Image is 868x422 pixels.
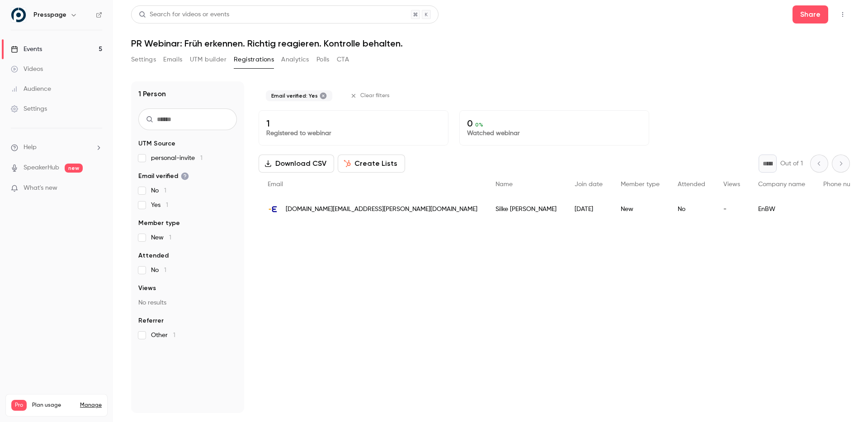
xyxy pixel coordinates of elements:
span: 1 [164,188,166,194]
button: Polls [316,52,330,67]
img: Presspage [11,8,26,22]
div: Search for videos or events [139,10,229,19]
span: Email verified [138,172,189,181]
span: 1 [173,332,175,338]
span: [DOMAIN_NAME][EMAIL_ADDRESS][PERSON_NAME][DOMAIN_NAME] [286,205,477,214]
span: Attended [138,251,169,260]
span: Other [151,331,175,340]
span: What's new [24,183,57,193]
button: CTA [337,52,349,67]
p: Registered to webinar [266,129,441,138]
button: Remove "Email verified" from selected filters [320,92,327,99]
span: Email verified: Yes [271,92,318,99]
h1: 1 Person [138,89,166,99]
a: Manage [80,402,102,409]
span: UTM Source [138,139,175,148]
span: Clear filters [360,92,390,99]
span: Email [268,181,283,188]
div: Videos [11,65,43,74]
div: No [669,197,714,222]
div: Audience [11,84,51,94]
span: 1 [200,155,203,161]
div: EnBW [749,197,814,222]
div: [DATE] [566,197,612,222]
span: Views [138,284,156,293]
span: 1 [169,234,171,241]
span: 1 [164,267,166,273]
span: Pro [11,400,27,411]
span: Company name [758,181,805,188]
span: Views [723,181,740,188]
span: Join date [575,181,603,188]
a: SpeakerHub [24,163,59,173]
p: Watched webinar [467,129,642,138]
span: Member type [138,219,180,228]
div: New [612,197,669,222]
span: Yes [151,201,168,210]
button: Registrations [234,52,274,67]
span: personal-invite [151,154,203,163]
span: No [151,266,166,275]
span: new [65,164,83,173]
li: help-dropdown-opener [11,143,102,152]
button: Clear filters [347,89,395,103]
button: Download CSV [259,155,334,173]
button: Create Lists [338,155,405,173]
button: Analytics [281,52,309,67]
button: Emails [163,52,182,67]
span: No [151,186,166,195]
button: Share [793,5,828,23]
p: 1 [266,118,441,129]
h6: Presspage [33,10,66,19]
span: Member type [621,181,660,188]
span: New [151,233,171,242]
span: Name [495,181,513,188]
p: Out of 1 [780,159,803,168]
section: facet-groups [138,139,237,340]
span: 0 % [475,122,483,128]
div: Silke [PERSON_NAME] [486,197,566,222]
span: Referrer [138,316,164,325]
span: 1 [166,202,168,208]
span: Help [24,143,37,152]
div: - [714,197,749,222]
span: Phone number [823,181,866,188]
div: Events [11,45,42,54]
span: Attended [678,181,705,188]
button: Settings [131,52,156,67]
div: Settings [11,104,47,113]
p: No results [138,298,237,307]
h1: PR Webinar: Früh erkennen. Richtig reagieren. Kontrolle behalten. [131,38,850,49]
button: UTM builder [190,52,226,67]
img: enbw.com [268,204,278,215]
p: 0 [467,118,642,129]
span: Plan usage [32,402,75,409]
iframe: Noticeable Trigger [91,184,102,192]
